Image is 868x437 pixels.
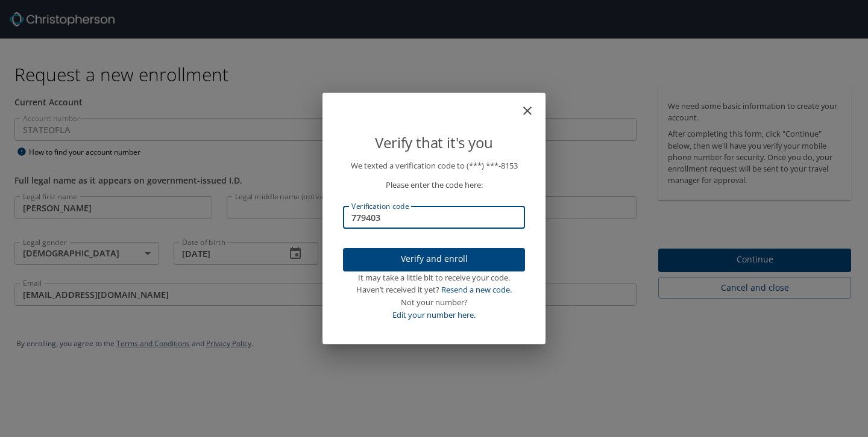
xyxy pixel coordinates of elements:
[526,98,541,112] button: close
[343,131,525,154] p: Verify that it's you
[343,160,525,172] p: We texted a verification code to (***) ***- 8153
[441,284,512,295] a: Resend a new code.
[343,179,525,191] p: Please enter the code here:
[343,248,525,271] button: Verify and enroll
[343,284,525,296] div: Haven’t received it yet?
[343,296,525,309] div: Not your number?
[343,271,525,284] div: It may take a little bit to receive your code.
[353,252,515,267] span: Verify and enroll
[392,309,476,320] a: Edit your number here.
